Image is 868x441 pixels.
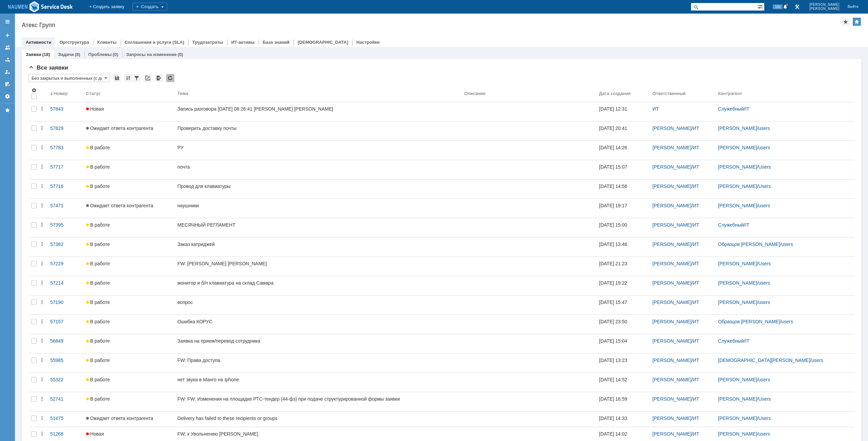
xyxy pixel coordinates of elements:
a: [PERSON_NAME] [652,396,691,402]
a: [PERSON_NAME] [718,145,757,150]
a: ИТ [693,431,699,437]
a: ИТ [693,222,699,228]
a: [PERSON_NAME] [652,280,691,286]
div: Дата создания [599,91,631,96]
div: 57717 [50,164,81,170]
div: Запись разговора [DATE] 08:26:41 [PERSON_NAME] [PERSON_NAME] [177,106,459,112]
div: 57783 [50,145,81,150]
a: IT [745,222,749,228]
a: [DATE] 15:04 [596,334,650,353]
div: Проверить доставку почты [177,126,459,131]
div: / [718,145,852,150]
a: Клиенты [97,40,117,45]
div: 57229 [50,261,81,266]
a: users [811,358,823,363]
div: [DATE] 19:22 [599,280,627,286]
a: Заявки [26,52,41,57]
a: [PERSON_NAME] [652,242,691,247]
a: 57471 [47,199,83,218]
a: нет звука в Манго на Iphone [175,373,461,392]
a: [PERSON_NAME] [652,431,691,437]
div: Действия [39,261,45,266]
div: Номер [54,91,68,96]
div: Добавить в избранное [842,18,850,26]
div: Обновлять список [166,74,174,82]
a: users [758,377,770,382]
a: Настройки [2,91,13,102]
a: [PERSON_NAME] [652,338,691,344]
a: [DATE] 15:00 [596,218,650,237]
div: / [652,261,712,266]
div: Создать [133,3,167,11]
a: В работе [83,141,175,160]
span: [PERSON_NAME] [809,3,840,7]
div: Действия [39,106,45,112]
a: ИТ [693,338,699,344]
a: [DATE] 13:46 [596,237,650,256]
span: 100 [773,4,783,9]
span: В работе [86,319,110,324]
a: [PERSON_NAME] [718,377,757,382]
div: / [718,126,852,131]
div: [DATE] 14:02 [599,431,627,437]
div: 52741 [50,396,81,402]
a: В работе [83,392,175,411]
div: РУ [177,145,459,150]
a: ИТ [693,184,699,189]
a: users [758,280,770,286]
div: 57395 [50,222,81,228]
div: [DATE] 12:31 [599,106,627,112]
a: Users [758,184,771,189]
a: users [758,431,770,437]
div: (18) [42,52,50,57]
a: почта [175,160,461,179]
div: Описание [464,91,486,96]
a: Настройки [356,40,380,45]
a: 57717 [47,160,83,179]
a: Мои заявки [2,66,13,77]
div: 55322 [50,377,81,382]
div: Экспорт списка [155,74,163,82]
a: [DATE] 15:47 [596,295,650,314]
a: [PERSON_NAME] [718,431,757,437]
th: Контрагент [715,85,854,102]
div: Действия [39,126,45,131]
div: МЕСЯЧНЫЙ РЕГЛАМЕНТ [177,222,459,228]
div: Заказ катриджей [177,242,459,247]
span: Новая [86,431,104,437]
div: 57382 [50,242,81,247]
a: 57783 [47,141,83,160]
span: В работе [86,358,110,363]
span: [PERSON_NAME] [809,7,840,11]
span: Расширенный поиск [757,3,764,9]
a: users [758,203,770,208]
a: 57829 [47,121,83,140]
div: Сортировка... [124,74,132,82]
div: Заявка на прием/перевод сотрудника [177,338,459,344]
div: [DATE] 15:47 [599,300,627,305]
div: вопрос [177,300,459,305]
div: / [652,222,712,228]
div: Действия [39,222,45,228]
a: [PERSON_NAME] [652,222,691,228]
a: Образцов [PERSON_NAME] [718,319,780,324]
a: [DATE] 21:23 [596,257,650,276]
a: [DATE] 20:41 [596,121,650,140]
a: В работе [83,373,175,392]
div: [DATE] 15:00 [599,222,627,228]
a: Соглашения и услуги (SLA) [125,40,184,45]
a: Запросы на изменение [126,52,177,57]
a: 57716 [47,179,83,198]
div: [DATE] 16:59 [599,396,627,402]
a: ИТ [693,319,699,324]
a: В работе [83,160,175,179]
a: Ожидает ответа контрагента [83,199,175,218]
div: 57190 [50,300,81,305]
div: Действия [39,145,45,150]
span: В работе [86,396,110,402]
a: [PERSON_NAME] [652,261,691,266]
a: вопрос [175,295,461,314]
a: ИТ [693,242,699,247]
a: В работе [83,257,175,276]
a: 55985 [47,353,83,372]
